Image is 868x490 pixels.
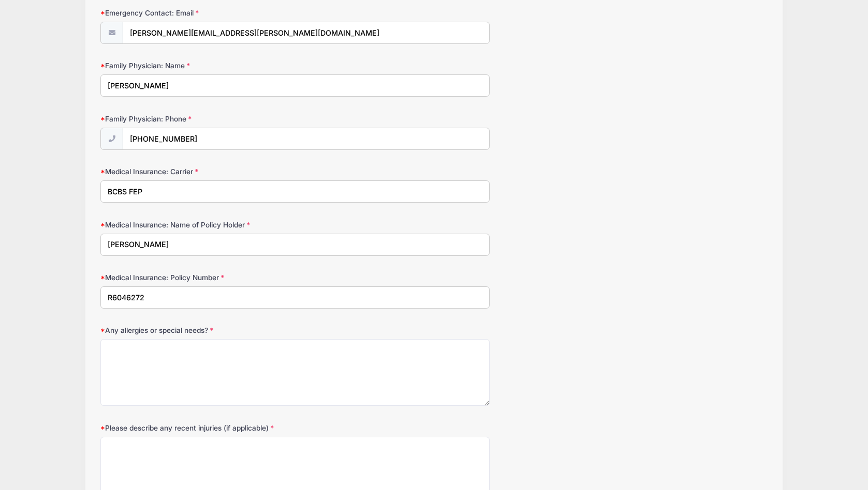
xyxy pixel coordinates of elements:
[100,272,323,283] label: Medical Insurance: Policy Number
[100,166,323,177] label: Medical Insurance: Carrier
[100,325,323,335] label: Any allergies or special needs?
[100,114,323,124] label: Family Physician: Phone
[123,128,490,150] input: (xxx) xxx-xxxx
[100,220,323,230] label: Medical Insurance: Name of Policy Holder
[100,60,323,71] label: Family Physician: Name
[123,22,490,44] input: email@email.com
[100,8,323,18] label: Emergency Contact: Email
[100,423,323,433] label: Please describe any recent injuries (if applicable)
